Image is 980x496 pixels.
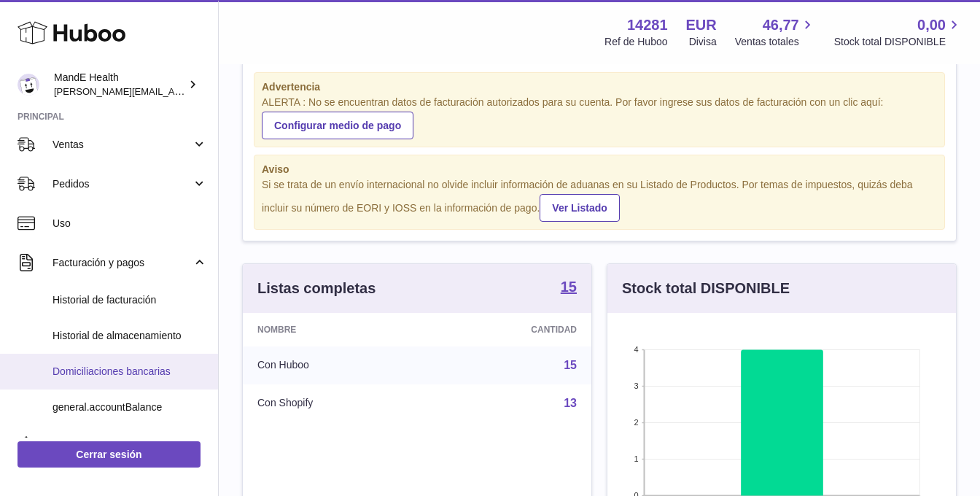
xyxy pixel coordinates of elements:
[561,279,577,294] strong: 15
[735,35,816,49] span: Ventas totales
[243,384,428,422] td: Con Shopify
[564,397,577,409] a: 13
[52,365,207,379] span: Domiciliaciones bancarias
[763,15,799,35] span: 46,77
[262,178,937,222] div: Si se trata de un envío internacional no olvide incluir información de aduanas en su Listado de P...
[52,138,192,152] span: Ventas
[622,279,790,298] h3: Stock total DISPONIBLE
[52,329,207,343] span: Historial de almacenamiento
[540,194,619,222] a: Ver Listado
[52,400,207,414] span: general.accountBalance
[564,359,577,371] a: 15
[243,313,428,346] th: Nombre
[917,15,946,35] span: 0,00
[604,35,667,49] div: Ref de Huboo
[17,74,39,96] img: luis.mendieta@mandehealth.com
[52,256,192,270] span: Facturación y pagos
[54,71,185,98] div: MandE Health
[52,217,207,230] span: Uso
[243,346,428,384] td: Con Huboo
[735,15,816,49] a: 46,77 Ventas totales
[257,279,376,298] h3: Listas completas
[428,313,591,346] th: Cantidad
[834,15,962,49] a: 0,00 Stock total DISPONIBLE
[17,441,201,468] a: Cerrar sesión
[52,177,192,191] span: Pedidos
[262,112,413,139] a: Configurar medio de pago
[561,279,577,297] a: 15
[262,96,937,139] div: ALERTA : No se encuentran datos de facturación autorizados para su cuenta. Por favor ingrese sus ...
[54,85,370,97] span: [PERSON_NAME][EMAIL_ADDRESS][PERSON_NAME][DOMAIN_NAME]
[262,163,937,177] strong: Aviso
[686,15,717,35] strong: EUR
[634,454,638,463] text: 1
[634,381,638,390] text: 3
[262,80,937,94] strong: Advertencia
[689,35,717,49] div: Divisa
[634,418,638,427] text: 2
[52,293,207,307] span: Historial de facturación
[634,345,638,354] text: 4
[627,15,668,35] strong: 14281
[834,35,962,49] span: Stock total DISPONIBLE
